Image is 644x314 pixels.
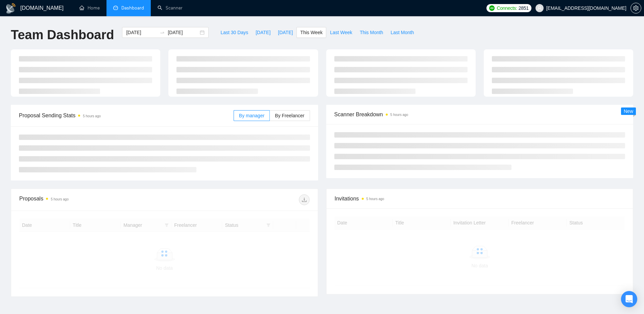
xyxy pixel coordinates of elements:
[217,27,252,38] button: Last 30 Days
[366,197,384,201] time: 5 hours ago
[300,29,323,36] span: This Week
[489,5,495,11] img: upwork-logo.png
[537,6,542,10] span: user
[239,113,264,118] span: By manager
[630,3,641,14] button: setting
[330,29,352,36] span: Last Week
[158,5,183,11] a: searchScanner
[121,5,144,11] span: Dashboard
[126,29,157,36] input: Start date
[19,111,234,120] span: Proposal Sending Stats
[51,197,69,201] time: 5 hours ago
[160,30,165,35] span: swap-right
[274,27,296,38] button: [DATE]
[360,29,383,36] span: This Month
[113,5,118,10] span: dashboard
[519,4,529,12] span: 2851
[387,27,418,38] button: Last Month
[278,29,293,36] span: [DATE]
[5,3,16,14] img: logo
[631,5,641,11] span: setting
[220,29,248,36] span: Last 30 Days
[256,29,270,36] span: [DATE]
[275,113,304,118] span: By Freelancer
[630,5,641,11] a: setting
[79,5,100,11] a: homeHome
[168,29,198,36] input: End date
[335,194,625,203] span: Invitations
[624,108,633,114] span: New
[11,27,114,43] h1: Team Dashboard
[83,114,101,118] time: 5 hours ago
[334,110,625,119] span: Scanner Breakdown
[356,27,387,38] button: This Month
[390,113,408,117] time: 5 hours ago
[326,27,356,38] button: Last Week
[296,27,326,38] button: This Week
[497,4,517,12] span: Connects:
[390,29,414,36] span: Last Month
[160,30,165,35] span: to
[19,194,164,205] div: Proposals
[621,291,637,307] div: Open Intercom Messenger
[252,27,274,38] button: [DATE]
